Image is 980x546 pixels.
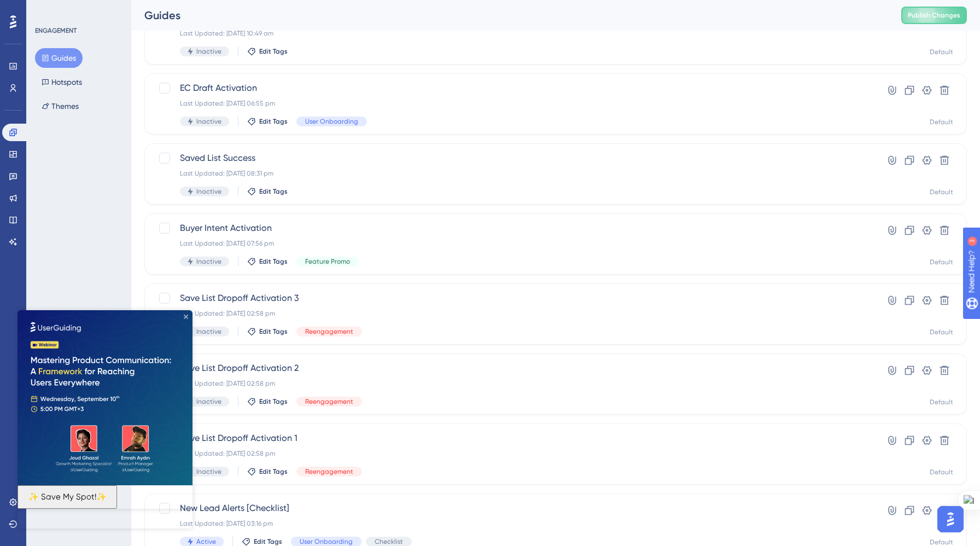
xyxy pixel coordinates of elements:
button: Edit Tags [242,537,282,546]
button: Edit Tags [247,117,288,126]
span: Checklist [375,537,403,546]
span: Edit Tags [259,47,288,56]
span: User Onboarding [300,537,353,546]
span: Save List Dropoff Activation 3 [180,292,844,305]
span: Save List Dropoff Activation 2 [180,362,844,375]
div: Default [930,188,953,196]
button: Guides [35,48,83,68]
div: 3 [76,5,79,14]
span: Publish Changes [908,11,960,20]
span: User Onboarding [305,117,358,126]
span: New Lead Alerts [Checklist] [180,502,844,515]
span: Edit Tags [259,117,288,126]
button: Edit Tags [247,327,288,336]
div: Last Updated: [DATE] 02:58 pm [180,449,844,458]
span: Reengagement [305,397,353,406]
div: Default [930,328,953,336]
span: Edit Tags [259,397,288,406]
div: Default [930,468,953,477]
span: Saved List Success [180,152,844,165]
span: Inactive [196,117,221,126]
div: Default [930,118,953,126]
span: Inactive [196,327,221,336]
button: Edit Tags [247,47,288,56]
span: Inactive [196,187,221,196]
div: Last Updated: [DATE] 07:56 pm [180,239,844,248]
span: Reengagement [305,327,353,336]
div: Last Updated: [DATE] 03:16 pm [180,519,844,528]
button: Hotspots [35,72,89,92]
span: Reengagement [305,467,353,476]
span: Active [196,537,216,546]
div: Default [930,398,953,406]
button: Edit Tags [247,187,288,196]
div: Last Updated: [DATE] 02:58 pm [180,309,844,318]
span: Edit Tags [259,257,288,266]
iframe: UserGuiding AI Assistant Launcher [934,503,967,536]
span: Feature Promo [305,257,350,266]
span: Edit Tags [259,327,288,336]
span: Edit Tags [259,467,288,476]
div: Default [930,258,953,266]
span: Inactive [196,47,221,56]
div: Guides [144,8,874,23]
span: Edit Tags [254,537,282,546]
button: Edit Tags [247,257,288,266]
div: Close Preview [166,4,171,9]
button: Publish Changes [901,7,967,24]
span: Need Help? [26,3,68,16]
button: Themes [35,96,85,116]
div: Default [930,48,953,56]
div: Last Updated: [DATE] 02:58 pm [180,379,844,388]
div: Last Updated: [DATE] 08:31 pm [180,169,844,178]
button: Edit Tags [247,397,288,406]
div: Last Updated: [DATE] 06:55 pm [180,99,844,108]
span: Inactive [196,467,221,476]
button: Edit Tags [247,467,288,476]
div: Last Updated: [DATE] 10:49 am [180,29,844,38]
span: Inactive [196,257,221,266]
div: ENGAGEMENT [35,26,77,35]
span: EC Draft Activation [180,82,844,95]
span: Buyer Intent Activation [180,222,844,235]
span: Save List Dropoff Activation 1 [180,432,844,445]
span: Edit Tags [259,187,288,196]
span: Inactive [196,397,221,406]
